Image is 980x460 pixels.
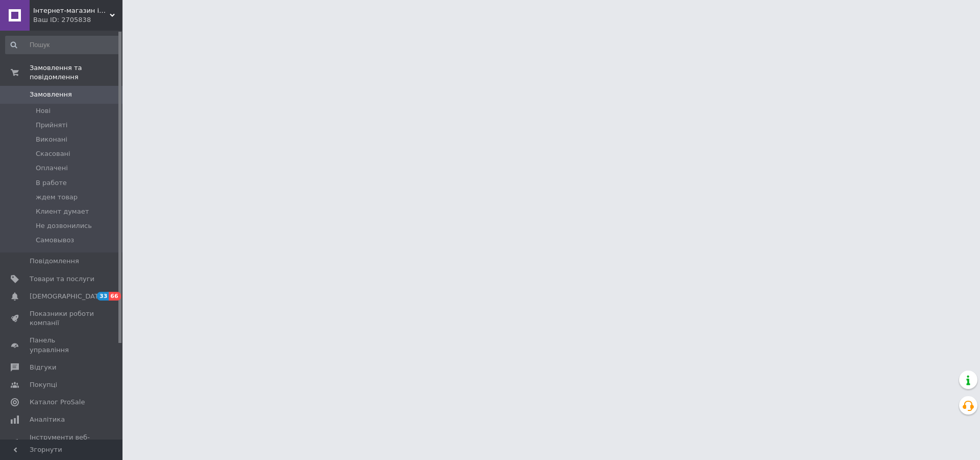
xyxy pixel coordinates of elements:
[36,221,92,231] span: Не дозвонились
[30,433,94,451] span: Інструменти веб-майстра та SEO
[36,135,67,144] span: Виконані
[30,274,94,284] span: Товари та послуги
[30,292,105,301] span: [DEMOGRAPHIC_DATA]
[36,121,67,130] span: Прийняті
[33,15,122,25] div: Ваш ID: 2705838
[30,309,94,328] span: Показники роботи компанії
[30,398,85,407] span: Каталог ProSale
[30,90,72,99] span: Замовлення
[36,193,78,202] span: ждем товар
[109,292,120,301] span: 66
[30,63,122,82] span: Замовлення та повідомлення
[30,415,65,424] span: Аналітика
[30,257,79,266] span: Повідомлення
[36,236,74,245] span: Самовывоз
[36,178,67,188] span: В работе
[97,292,109,301] span: 33
[36,149,70,158] span: Скасовані
[30,363,56,372] span: Відгуки
[30,336,94,354] span: Панель управління
[33,6,110,15] span: Інтернет-магазин інструменту "РЕЗЕРВ"
[36,207,89,216] span: Клиент думает
[36,164,68,173] span: Оплачені
[30,380,57,389] span: Покупці
[5,36,120,54] input: Пошук
[36,106,51,116] span: Нові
